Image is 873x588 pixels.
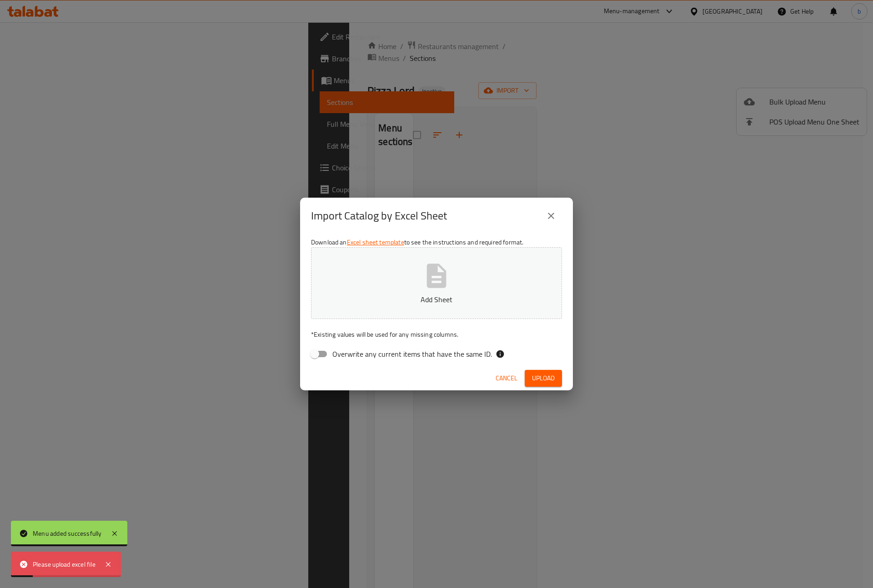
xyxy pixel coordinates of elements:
[311,209,447,223] h2: Import Catalog by Excel Sheet
[496,349,505,359] svg: If the overwrite option isn't selected, then the items that match an existing ID will be ignored ...
[532,373,555,384] span: Upload
[311,247,562,319] button: Add Sheet
[33,559,95,569] div: Please upload excel file
[300,234,573,366] div: Download an to see the instructions and required format.
[311,330,562,339] p: Existing values will be used for any missing columns.
[347,236,404,248] a: Excel sheet template
[325,294,548,305] p: Add Sheet
[540,205,562,227] button: close
[525,370,562,387] button: Upload
[496,373,517,384] span: Cancel
[33,528,102,538] div: Menu added successfully
[332,349,492,359] span: Overwrite any current items that have the same ID.
[492,370,521,387] button: Cancel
